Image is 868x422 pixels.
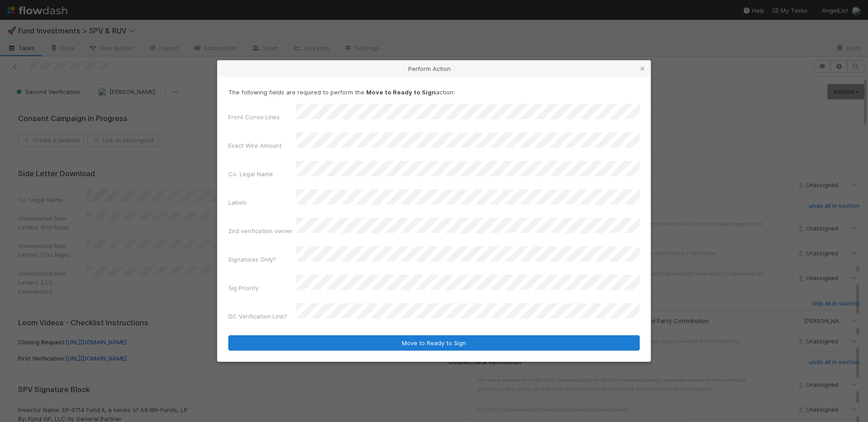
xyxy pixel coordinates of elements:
div: Perform Action [217,61,651,77]
label: Co. Legal Name [228,169,273,178]
label: Sig Priority [228,283,259,292]
label: Labels [228,198,247,207]
strong: Move to Ready to Sign [366,89,436,96]
label: 2nd verification owner [228,226,292,235]
label: Signatures Only? [228,255,276,264]
p: The following fields are required to perform the action: [228,88,640,97]
label: DC Verification Link? [228,312,287,321]
button: Move to Ready to Sign [228,335,640,351]
label: Exact Wire Amount [228,141,282,150]
label: Front Convo Links [228,113,280,122]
